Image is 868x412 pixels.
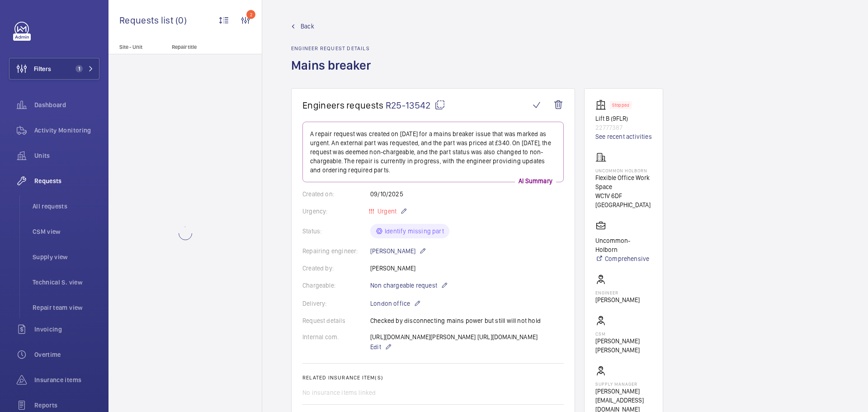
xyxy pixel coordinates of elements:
p: Engineer [595,290,640,295]
p: Uncommon Holborn [595,168,652,173]
p: WC1V 6DF [GEOGRAPHIC_DATA] [595,191,652,209]
span: Insurance items [34,375,99,384]
span: All requests [33,202,99,211]
p: [PERSON_NAME] [PERSON_NAME] [595,336,652,355]
span: Technical S. view [33,278,99,287]
span: Activity Monitoring [34,126,99,135]
img: elevator.svg [595,99,610,110]
p: [PERSON_NAME] [370,246,426,256]
p: Stopped [612,104,629,107]
span: Requests [34,176,99,185]
p: AI Summary [515,176,556,185]
span: Overtime [34,350,99,359]
span: Reports [34,401,99,410]
span: Edit [370,342,381,351]
span: Engineers requests [302,99,384,111]
span: Back [301,22,314,31]
span: Repair team view [33,303,99,312]
span: Units [34,151,99,160]
h1: Mains breaker [291,57,376,88]
p: Repair title [172,44,231,50]
button: Filters1 [9,58,99,80]
span: Requests list [119,14,175,26]
span: Supply view [33,252,99,261]
span: Dashboard [34,100,99,109]
p: A repair request was created on [DATE] for a mains breaker issue that was marked as urgent. An ex... [310,129,556,175]
span: 1 [75,65,83,72]
span: R25-13542 [386,99,445,111]
span: Non chargeable request [370,281,437,290]
p: [PERSON_NAME] [595,295,640,304]
h2: Engineer request details [291,45,376,52]
span: Invoicing [34,325,99,334]
a: See recent activities [595,132,652,141]
span: Filters [34,64,51,73]
p: Supply manager [595,381,652,387]
span: CSM view [33,227,99,236]
p: Flexible Office Work Space [595,173,652,191]
a: Comprehensive [595,254,652,263]
h2: Related insurance item(s) [302,374,564,381]
p: Uncommon- Holborn [595,236,652,254]
p: Lift B (9FLR) [595,114,652,123]
p: CSM [595,331,652,336]
p: Site - Unit [108,44,168,50]
p: London office [370,298,421,309]
span: Urgent [376,208,396,215]
p: 22777387 [595,123,652,132]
